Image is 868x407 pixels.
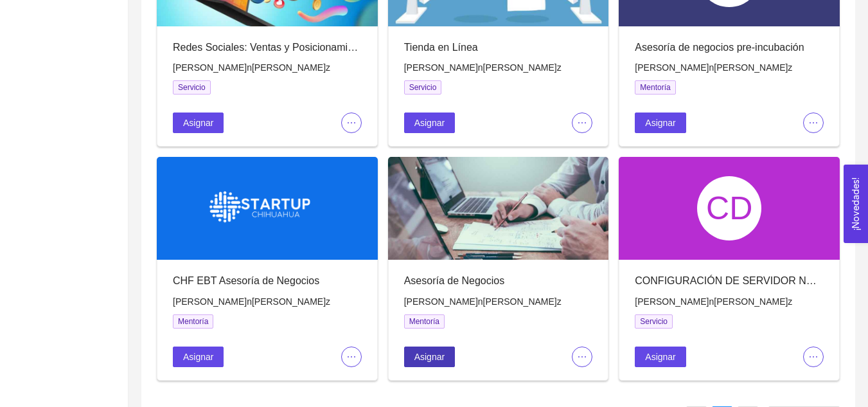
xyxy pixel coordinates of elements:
[404,80,442,95] span: Servicio
[414,116,445,130] span: Asignar
[173,347,224,367] button: Asignar
[803,347,824,367] button: ellipsis
[341,113,362,133] button: ellipsis
[183,350,213,364] span: Asignar
[572,352,592,362] span: ellipsis
[183,116,213,130] span: Asignar
[404,273,593,289] div: Asesoría de Negocios
[404,347,455,367] button: Asignar
[173,62,330,73] span: [PERSON_NAME]n[PERSON_NAME]z
[635,113,686,133] button: Asignar
[404,39,593,55] div: Tienda en Línea
[572,347,592,367] button: ellipsis
[572,118,592,128] span: ellipsis
[404,62,562,73] span: [PERSON_NAME]n[PERSON_NAME]z
[173,314,213,329] span: Mentoría
[635,347,686,367] button: Asignar
[404,113,455,133] button: Asignar
[342,352,361,362] span: ellipsis
[635,80,675,95] span: Mentoría
[342,118,361,128] span: ellipsis
[645,350,675,364] span: Asignar
[173,80,211,95] span: Servicio
[844,165,868,243] button: Open Feedback Widget
[697,176,761,240] div: CD
[572,113,592,133] button: ellipsis
[635,296,792,307] span: [PERSON_NAME]n[PERSON_NAME]z
[404,296,562,307] span: [PERSON_NAME]n[PERSON_NAME]z
[803,113,824,133] button: ellipsis
[635,273,824,289] div: CONFIGURACIÓN DE SERVIDOR NGINX PARA AWS
[804,118,823,128] span: ellipsis
[414,350,445,364] span: Asignar
[341,347,362,367] button: ellipsis
[804,352,823,362] span: ellipsis
[635,314,673,329] span: Servicio
[173,296,330,307] span: [PERSON_NAME]n[PERSON_NAME]z
[635,39,824,55] div: Asesoría de negocios pre-incubación
[645,116,675,130] span: Asignar
[404,314,445,329] span: Mentoría
[173,273,362,289] div: CHF EBT Asesoría de Negocios
[173,39,362,55] div: Redes Sociales: Ventas y Posicionamiento.
[635,62,792,73] span: [PERSON_NAME]n[PERSON_NAME]z
[173,113,224,133] button: Asignar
